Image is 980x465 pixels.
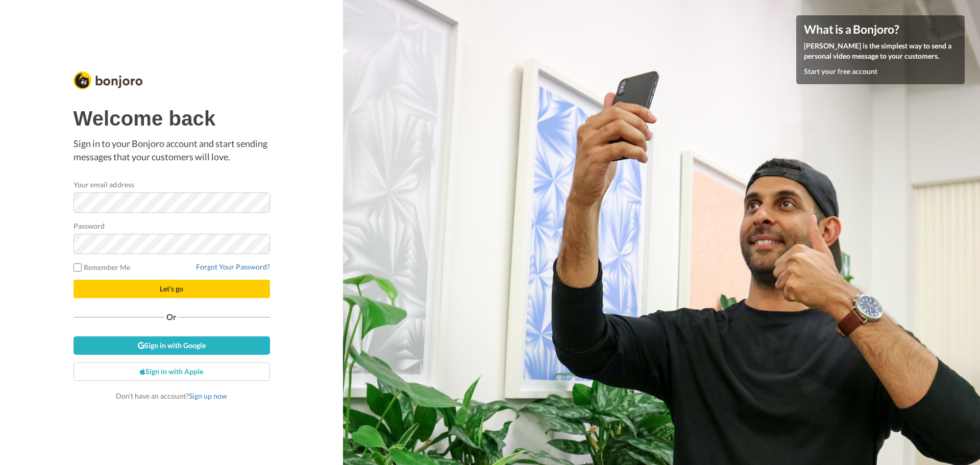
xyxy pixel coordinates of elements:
p: Sign in to your Bonjoro account and start sending messages that your customers will love. [73,137,270,163]
button: Let's go [73,280,270,298]
a: Sign in with Apple [73,362,270,381]
h1: Welcome back [73,107,270,130]
a: Sign in with Google [73,336,270,355]
span: Don’t have an account? [116,391,227,400]
label: Remember Me [73,262,131,273]
a: Start your free account [804,67,877,76]
label: Password [73,221,105,231]
span: Or [164,313,179,321]
label: Your email address [73,179,134,190]
h4: What is a Bonjoro? [804,23,957,36]
span: Let's go [160,284,183,293]
input: Remember Me [73,263,82,272]
p: [PERSON_NAME] is the simplest way to send a personal video message to your customers. [804,41,957,61]
a: Forgot Your Password? [196,262,270,271]
a: Sign up now [189,391,227,400]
